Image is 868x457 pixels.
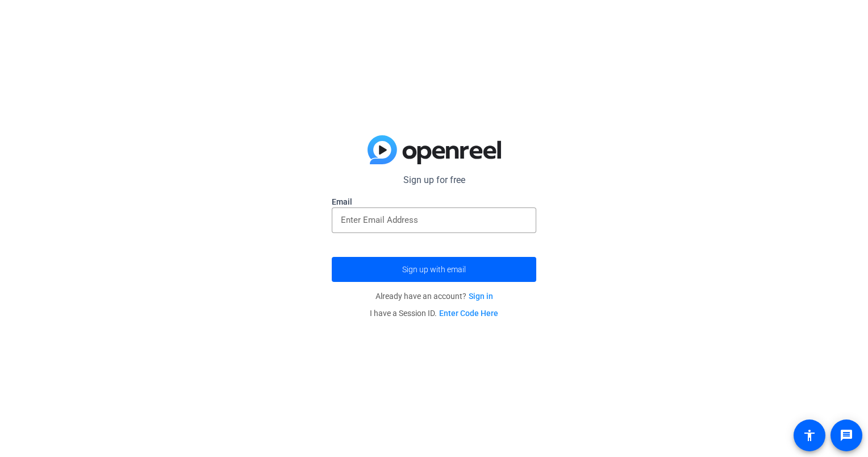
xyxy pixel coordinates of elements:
mat-icon: accessibility [803,429,816,442]
span: I have a Session ID. [370,309,498,318]
label: Email [332,196,536,207]
a: Sign in [469,292,493,301]
p: Sign up for free [332,173,536,187]
button: Sign up with email [332,257,536,282]
img: blue-gradient.svg [368,135,501,165]
span: Already have an account? [375,292,493,301]
a: Enter Code Here [439,309,498,318]
mat-icon: message [840,429,853,442]
input: Enter Email Address [341,213,527,227]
